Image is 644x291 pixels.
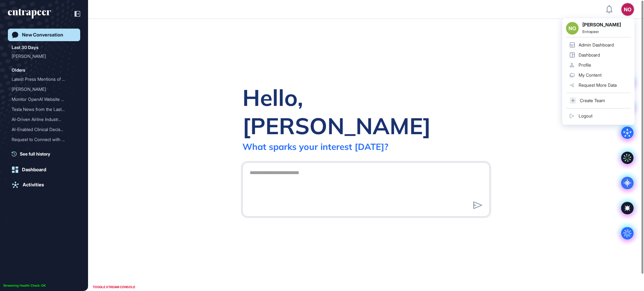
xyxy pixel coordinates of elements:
[12,84,76,94] div: Reese
[12,151,80,157] a: See full history
[12,84,71,94] div: [PERSON_NAME]
[12,74,76,84] div: Latest Press Mentions of OpenAI
[12,114,76,124] div: AI-Driven Airline Industry Updates
[22,32,63,38] div: New Conversation
[12,104,71,114] div: Tesla News from the Last ...
[22,167,46,173] div: Dashboard
[621,3,634,16] button: NO
[12,94,76,104] div: Monitor OpenAI Website Activity
[12,94,71,104] div: Monitor OpenAI Website Ac...
[12,74,71,84] div: Latest Press Mentions of ...
[12,104,76,114] div: Tesla News from the Last Two Weeks
[8,9,51,19] div: entrapeer-logo
[23,182,44,188] div: Activities
[12,114,71,124] div: AI-Driven Airline Industr...
[12,124,76,135] div: AI-Enabled Clinical Decision Support Software for Infectious Disease Screening and AMR Program
[12,51,71,61] div: [PERSON_NAME]
[12,124,71,135] div: AI-Enabled Clinical Decis...
[20,151,50,157] span: See full history
[12,51,76,61] div: Curie
[12,145,76,155] div: Reese
[12,135,71,145] div: Request to Connect with C...
[8,163,80,176] a: Dashboard
[12,44,38,51] div: Last 30 Days
[12,66,25,74] div: Olders
[8,29,80,41] a: New Conversation
[242,141,388,152] div: What sparks your interest [DATE]?
[8,178,80,191] a: Activities
[91,283,137,291] div: TOGGLE STREAM CONSOLE
[12,135,76,145] div: Request to Connect with Curie
[242,83,490,140] div: Hello, [PERSON_NAME]
[12,145,71,155] div: [PERSON_NAME]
